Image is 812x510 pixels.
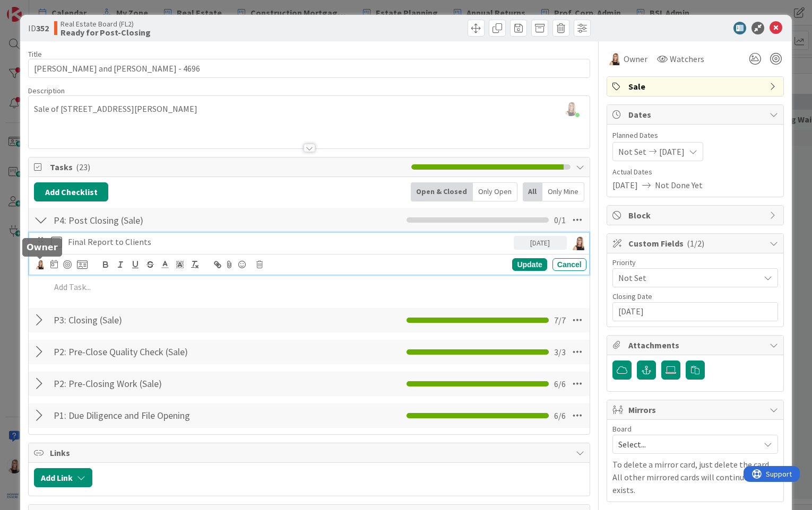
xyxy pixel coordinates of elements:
[28,59,590,78] input: type card name here...
[628,237,764,250] span: Custom Fields
[50,406,289,425] input: Add Checklist...
[554,346,566,358] span: 3 / 3
[50,311,289,330] input: Add Checklist...
[50,374,289,393] input: Add Checklist...
[609,52,621,65] img: DB
[50,161,406,173] span: Tasks
[36,23,49,33] b: 352
[523,182,542,201] div: All
[628,209,764,222] span: Block
[628,403,764,416] span: Mirrors
[554,409,566,422] span: 6 / 6
[655,179,703,191] span: Not Done Yet
[50,446,571,459] span: Links
[618,270,754,285] span: Not Set
[34,103,584,115] p: Sale of [STREET_ADDRESS][PERSON_NAME]
[564,101,578,116] img: 69hUFmzDBdjIwzkImLfpiba3FawNlolQ.jpg
[554,377,566,390] span: 6 / 6
[28,86,65,95] span: Description
[61,20,151,28] span: Real Estate Board (FL2)
[628,80,764,93] span: Sale
[28,49,42,59] label: Title
[473,182,517,201] div: Only Open
[618,437,754,452] span: Select...
[628,108,764,121] span: Dates
[612,425,632,433] span: Board
[542,182,584,201] div: Only Mine
[628,339,764,351] span: Attachments
[61,28,151,37] b: Ready for Post-Closing
[411,182,473,201] div: Open & Closed
[618,145,646,158] span: Not Set
[670,52,704,65] span: Watchers
[618,303,772,321] input: YYYY/MM/DD
[554,214,566,226] span: 0 / 1
[624,52,647,65] span: Owner
[612,166,778,178] span: Actual Dates
[612,293,778,300] div: Closing Date
[68,236,509,248] p: Final Report to Clients
[36,260,45,269] img: DB
[572,236,586,250] img: DB
[554,314,566,327] span: 7 / 7
[612,130,778,141] span: Planned Dates
[50,342,289,362] input: Add Checklist...
[34,468,92,487] button: Add Link
[76,162,90,172] span: ( 23 )
[512,258,547,271] div: Update
[612,458,778,496] p: To delete a mirror card, just delete the card. All other mirrored cards will continue to exists.
[612,179,638,191] span: [DATE]
[612,259,778,266] div: Priority
[514,236,567,250] div: [DATE]
[659,145,685,158] span: [DATE]
[687,238,704,249] span: ( 1/2 )
[50,210,289,230] input: Add Checklist...
[27,242,58,252] h5: Owner
[22,2,48,14] span: Support
[34,182,108,201] button: Add Checklist
[552,258,586,271] div: Cancel
[28,22,49,34] span: ID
